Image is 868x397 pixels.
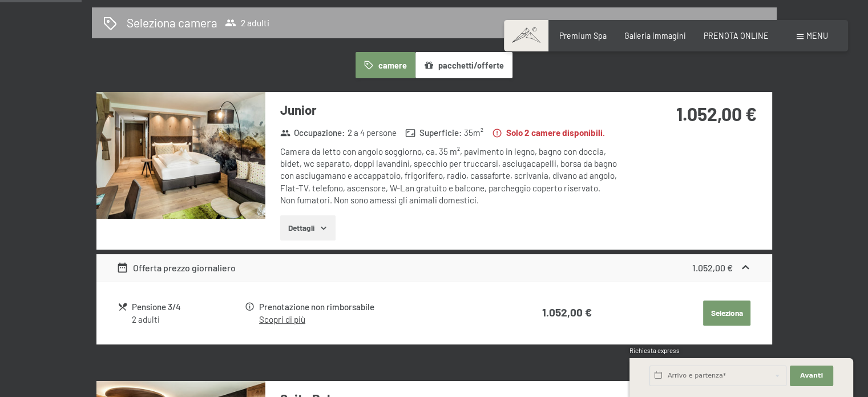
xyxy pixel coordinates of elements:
[132,300,243,314] div: Pensione 3/4
[280,101,620,119] h3: Junior
[96,92,265,219] img: mss_renderimg.php
[280,127,345,139] strong: Occupazione :
[132,314,243,326] div: 2 adulti
[629,347,680,354] span: Richiesta express
[405,127,462,139] strong: Superficie :
[624,31,686,41] a: Galleria immagini
[676,103,757,125] strong: 1.052,00 €
[415,52,512,78] button: pacchetti/offerte
[790,366,833,386] button: Avanti
[542,306,592,319] strong: 1.052,00 €
[280,215,336,240] button: Dettagli
[806,31,828,41] span: Menu
[259,300,496,314] div: Prenotazione non rimborsabile
[559,31,607,41] a: Premium Spa
[348,127,397,139] span: 2 a 4 persone
[492,127,605,139] strong: Solo 2 camere disponibili.
[692,262,733,273] strong: 1.052,00 €
[225,17,269,29] span: 2 adulti
[356,52,415,78] button: camere
[116,261,236,275] div: Offerta prezzo giornaliero
[96,254,772,282] div: Offerta prezzo giornaliero1.052,00 €
[464,127,483,139] span: 35 m²
[703,300,750,326] button: Seleziona
[280,146,620,206] div: Camera da letto con angolo soggiorno, ca. 35 m², pavimento in legno, bagno con doccia, bidet, wc ...
[704,31,769,41] a: PRENOTA ONLINE
[127,14,217,31] h2: Seleziona camera
[259,314,305,324] a: Scopri di più
[800,371,823,380] span: Avanti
